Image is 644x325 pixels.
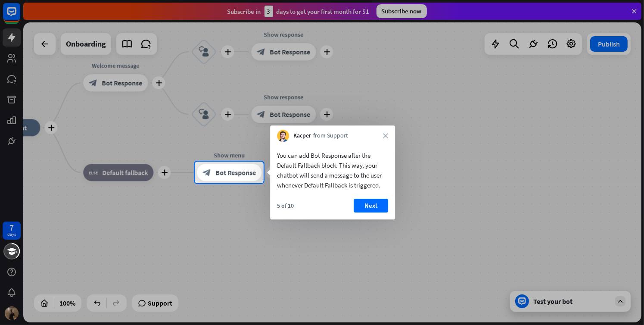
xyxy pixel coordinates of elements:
[215,168,256,177] span: Bot Response
[202,168,211,177] i: block_bot_response
[293,131,311,140] span: Kacper
[313,131,348,140] span: from Support
[354,199,388,212] button: Next
[277,150,388,190] div: You can add Bot Response after the Default Fallback block. This way, your chatbot will send a mes...
[383,133,388,138] i: close
[7,3,33,29] button: Open LiveChat chat widget
[277,202,294,209] div: 5 of 10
